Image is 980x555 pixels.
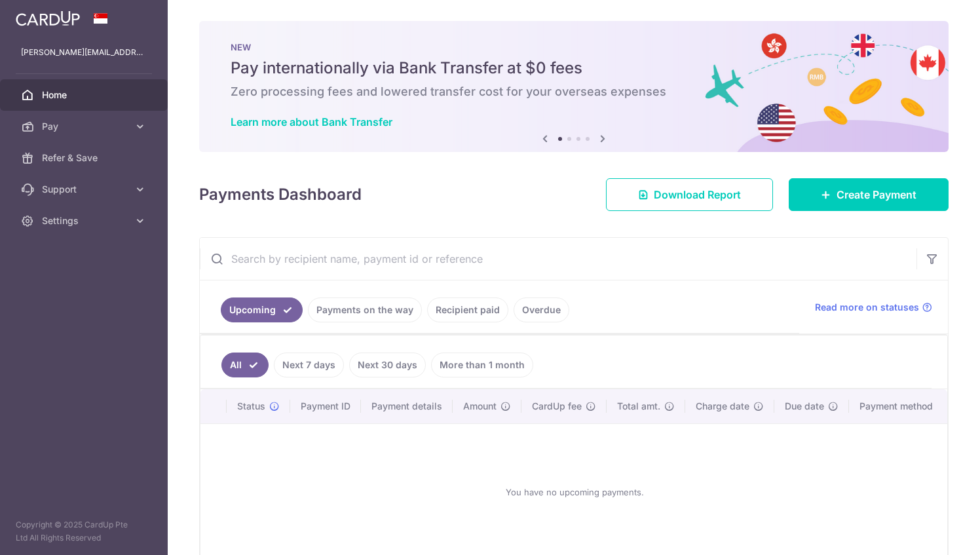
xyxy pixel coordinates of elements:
[231,58,917,79] h5: Pay internationally via Bank Transfer at $0 fees
[785,400,824,413] span: Due date
[837,187,916,202] span: Create Payment
[617,400,660,413] span: Total amt.
[815,301,919,314] span: Read more on statuses
[463,400,497,413] span: Amount
[514,297,569,322] a: Overdue
[42,88,128,102] span: Home
[427,297,508,322] a: Recipient paid
[290,389,361,423] th: Payment ID
[200,238,916,280] input: Search by recipient name, payment id or reference
[42,183,128,196] span: Support
[221,353,269,377] a: All
[42,120,128,133] span: Pay
[849,389,949,423] th: Payment method
[21,46,147,59] p: [PERSON_NAME][EMAIL_ADDRESS][DOMAIN_NAME]
[815,301,932,314] a: Read more on statuses
[789,178,949,211] a: Create Payment
[274,353,344,377] a: Next 7 days
[231,84,917,100] h6: Zero processing fees and lowered transfer cost for your overseas expenses
[361,389,453,423] th: Payment details
[606,178,773,211] a: Download Report
[199,183,362,206] h4: Payments Dashboard
[221,297,303,322] a: Upcoming
[42,214,128,227] span: Settings
[42,151,128,164] span: Refer & Save
[231,42,917,52] p: NEW
[654,187,741,202] span: Download Report
[349,353,426,377] a: Next 30 days
[199,21,949,152] img: Bank transfer banner
[237,400,265,413] span: Status
[16,10,80,26] img: CardUp
[532,400,582,413] span: CardUp fee
[216,434,933,550] div: You have no upcoming payments.
[696,400,749,413] span: Charge date
[231,115,392,128] a: Learn more about Bank Transfer
[431,353,533,377] a: More than 1 month
[308,297,422,322] a: Payments on the way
